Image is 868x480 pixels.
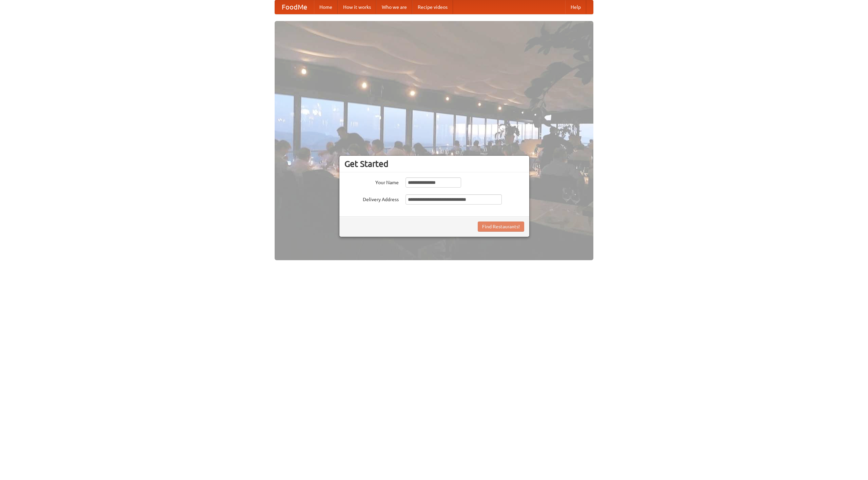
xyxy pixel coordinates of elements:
a: FoodMe [275,0,314,14]
a: How it works [338,0,376,14]
a: Recipe videos [412,0,453,14]
a: Help [565,0,586,14]
a: Who we are [376,0,412,14]
label: Delivery Address [344,194,399,203]
a: Home [314,0,338,14]
label: Your Name [344,177,399,186]
h3: Get Started [344,159,524,169]
button: Find Restaurants! [478,222,524,232]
